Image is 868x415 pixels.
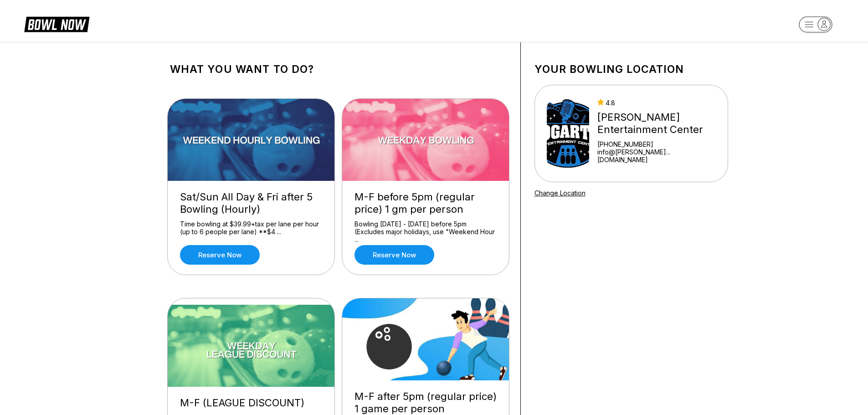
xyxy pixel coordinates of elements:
img: Bogart's Entertainment Center [547,99,589,168]
div: [PHONE_NUMBER] [597,140,716,148]
a: Reserve now [180,245,260,265]
div: 4.8 [597,99,716,107]
img: M-F (LEAGUE DISCOUNT) [168,305,335,387]
a: info@[PERSON_NAME]...[DOMAIN_NAME] [597,148,716,164]
div: M-F after 5pm (regular price) 1 game per person [354,390,497,415]
img: Sat/Sun All Day & Fri after 5 Bowling (Hourly) [168,99,335,181]
img: M-F after 5pm (regular price) 1 game per person [342,298,510,380]
img: M-F before 5pm (regular price) 1 gm per person [342,99,510,181]
h1: What you want to do? [170,63,507,76]
div: Time bowling at $39.99+tax per lane per hour (up to 6 people per lane) **$4 ... [180,220,322,236]
div: M-F before 5pm (regular price) 1 gm per person [354,191,497,215]
div: Bowling [DATE] - [DATE] before 5pm (Excludes major holidays, use "Weekend Hour ... [354,220,497,236]
a: Reserve now [354,245,434,265]
div: M-F (LEAGUE DISCOUNT) [180,397,322,409]
a: Change Location [534,189,586,197]
div: [PERSON_NAME] Entertainment Center [597,111,716,136]
h1: Your bowling location [534,63,728,76]
div: Sat/Sun All Day & Fri after 5 Bowling (Hourly) [180,191,322,215]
